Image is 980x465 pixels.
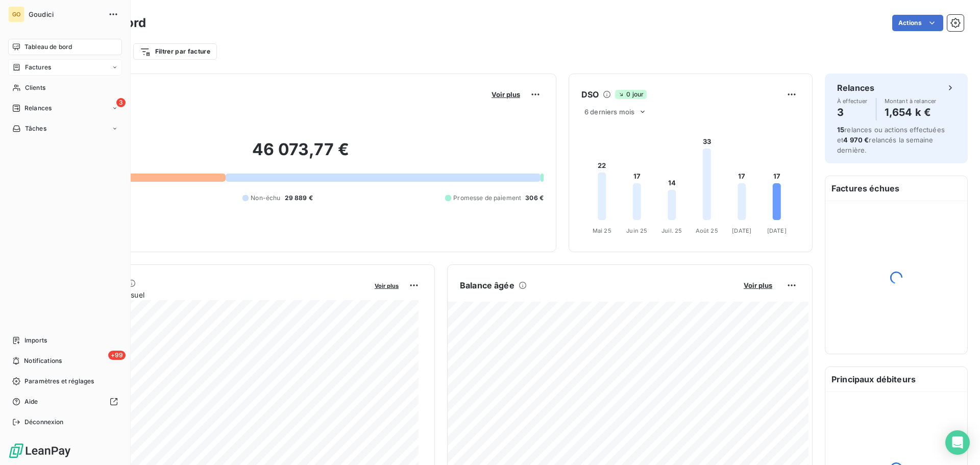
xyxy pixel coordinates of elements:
span: 0 jour [615,90,647,99]
span: Imports [24,336,47,345]
tspan: Mai 25 [593,227,611,234]
div: Open Intercom Messenger [945,430,970,455]
button: Filtrer par facture [133,43,217,60]
button: Voir plus [741,281,775,290]
button: Actions [892,15,943,31]
span: Clients [25,83,45,92]
tspan: Juin 25 [626,227,647,234]
h6: DSO [581,88,599,101]
span: 29 889 € [285,193,313,203]
tspan: Août 25 [696,227,718,234]
span: Déconnexion [24,418,64,427]
span: relances ou actions effectuées et relancés la semaine dernière. [837,126,945,154]
span: Voir plus [744,281,772,289]
button: Voir plus [488,90,523,99]
span: Non-échu [251,193,280,203]
h6: Relances [837,82,874,94]
tspan: [DATE] [732,227,751,234]
span: 306 € [525,193,544,203]
h6: Balance âgée [460,279,514,291]
a: Aide [8,394,122,410]
span: Aide [24,397,38,406]
h4: 3 [837,104,868,120]
span: Factures [25,63,51,72]
button: Voir plus [372,281,402,290]
tspan: Juil. 25 [661,227,682,234]
h4: 1,654 k € [885,104,937,120]
span: +99 [108,351,126,360]
span: 6 derniers mois [584,108,634,116]
h6: Factures échues [825,176,967,201]
span: Chiffre d'affaires mensuel [58,289,367,300]
h6: Principaux débiteurs [825,367,967,391]
span: Montant à relancer [885,98,937,104]
span: Notifications [24,356,62,365]
span: Tâches [25,124,46,133]
span: Voir plus [492,90,520,99]
h2: 46 073,77 € [58,139,544,170]
span: Paramètres et réglages [24,377,94,386]
span: Relances [24,104,52,113]
span: Goudici [29,10,102,18]
tspan: [DATE] [767,227,787,234]
div: GO [8,6,24,22]
span: 15 [837,126,844,134]
span: Tableau de bord [24,42,72,52]
span: Voir plus [375,282,399,289]
span: 4 970 € [843,136,869,144]
span: Promesse de paiement [453,193,521,203]
img: Logo LeanPay [8,443,71,459]
span: 3 [116,98,126,107]
span: À effectuer [837,98,868,104]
